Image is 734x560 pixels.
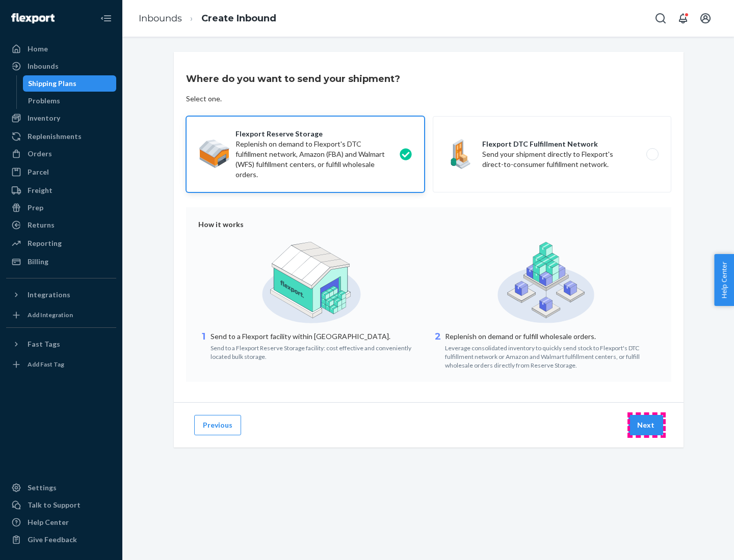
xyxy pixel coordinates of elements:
a: Returns [6,217,116,233]
ol: breadcrumbs [130,4,284,34]
div: Give Feedback [28,535,77,545]
div: Billing [28,257,48,267]
div: Home [28,44,48,54]
div: Shipping Plans [28,78,76,89]
h3: Where do you want to send your shipment? [186,72,400,86]
button: Open account menu [695,8,716,29]
div: Settings [28,483,57,493]
div: Prep [28,203,43,213]
a: Shipping Plans [23,75,117,92]
div: Inbounds [28,61,59,71]
a: Add Integration [6,307,116,323]
a: Problems [23,93,117,109]
button: Fast Tags [6,336,116,352]
div: Leverage consolidated inventory to quickly send stock to Flexport's DTC fulfillment network or Am... [445,342,659,370]
div: Help Center [28,517,69,527]
div: Inventory [28,113,60,123]
a: Billing [6,254,116,270]
button: Previous [194,415,241,435]
a: Help Center [6,514,116,530]
a: Replenishments [6,128,116,145]
button: Give Feedback [6,531,116,548]
a: Add Fast Tag [6,356,116,373]
a: Freight [6,182,116,199]
a: Orders [6,146,116,162]
button: Open Search Box [650,8,671,29]
button: Help Center [714,254,734,306]
a: Prep [6,200,116,216]
div: Send to a Flexport Reserve Storage facility: cost effective and conveniently located bulk storage. [211,342,425,361]
button: Open notifications [673,8,693,29]
div: Add Fast Tag [28,360,64,369]
button: Integrations [6,287,116,303]
button: Next [628,415,663,435]
div: Select one. [186,94,222,104]
a: Inbounds [139,13,182,24]
div: How it works [198,219,659,230]
a: Talk to Support [6,497,116,513]
div: Fast Tags [28,339,60,349]
a: Settings [6,480,116,496]
div: Reporting [28,238,62,248]
div: 2 [433,330,443,370]
div: Talk to Support [28,500,81,510]
div: Problems [28,96,60,106]
p: Send to a Flexport facility within [GEOGRAPHIC_DATA]. [211,331,425,342]
div: Replenishments [28,131,82,142]
a: Inventory [6,110,116,126]
a: Reporting [6,235,116,251]
a: Create Inbound [201,13,276,24]
div: Integrations [28,290,70,300]
a: Inbounds [6,58,116,74]
div: Orders [28,149,52,159]
img: Flexport logo [11,13,55,23]
div: Returns [28,220,55,230]
div: Parcel [28,167,49,177]
a: Home [6,41,116,57]
div: Add Integration [28,311,73,319]
button: Close Navigation [96,8,116,29]
a: Parcel [6,164,116,180]
div: 1 [198,330,208,361]
div: Freight [28,185,53,195]
p: Replenish on demand or fulfill wholesale orders. [445,331,659,342]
